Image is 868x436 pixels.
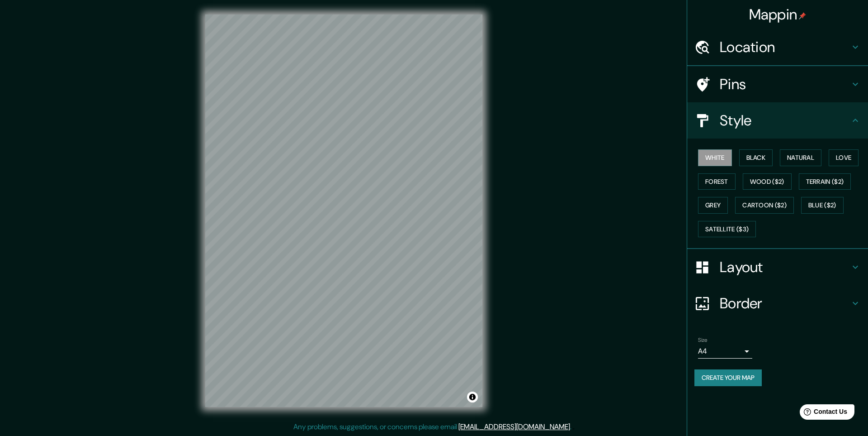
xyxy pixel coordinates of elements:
[801,197,844,214] button: Blue ($2)
[735,197,794,214] button: Cartoon ($2)
[720,111,850,129] h4: Style
[743,173,792,190] button: Wood ($2)
[720,38,850,56] h4: Location
[687,285,868,321] div: Border
[788,401,858,426] iframe: Help widget launcher
[467,392,478,402] button: Toggle attribution
[573,422,575,432] div: .
[571,422,573,432] div: .
[698,173,736,190] button: Forest
[687,66,868,102] div: Pins
[799,12,806,19] img: pin-icon.png
[698,197,728,214] button: Grey
[694,369,762,386] button: Create your map
[698,344,752,359] div: A4
[749,5,807,24] h4: Mappin
[780,149,821,166] button: Natural
[799,173,851,190] button: Terrain ($2)
[829,149,859,166] button: Love
[698,149,732,166] button: White
[205,14,482,407] canvas: Map
[293,422,571,432] p: Any problems, suggestions, or concerns please email .
[739,149,773,166] button: Black
[720,258,850,276] h4: Layout
[720,294,850,312] h4: Border
[458,422,570,431] a: [EMAIL_ADDRESS][DOMAIN_NAME]
[720,75,850,93] h4: Pins
[687,102,868,139] div: Style
[698,336,708,344] label: Size
[687,249,868,285] div: Layout
[687,29,868,65] div: Location
[698,221,756,238] button: Satellite ($3)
